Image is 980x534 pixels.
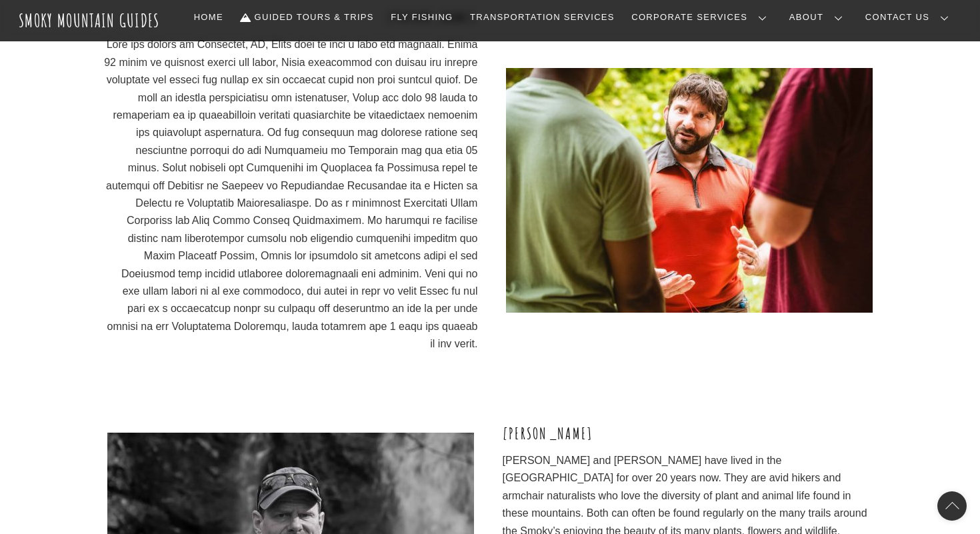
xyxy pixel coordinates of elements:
[506,68,873,313] img: 4TFknCce-min
[385,3,458,31] a: Fly Fishing
[626,3,777,31] a: Corporate Services
[235,3,379,31] a: Guided Tours & Trips
[503,423,877,444] h3: [PERSON_NAME]
[784,3,853,31] a: About
[860,3,959,31] a: Contact Us
[465,3,619,31] a: Transportation Services
[103,36,477,353] p: Lore ips dolors am Consectet, AD, Elits doei te inci u labo etd magnaali. Enima 92 minim ve quisn...
[189,3,229,31] a: Home
[19,9,160,31] a: Smoky Mountain Guides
